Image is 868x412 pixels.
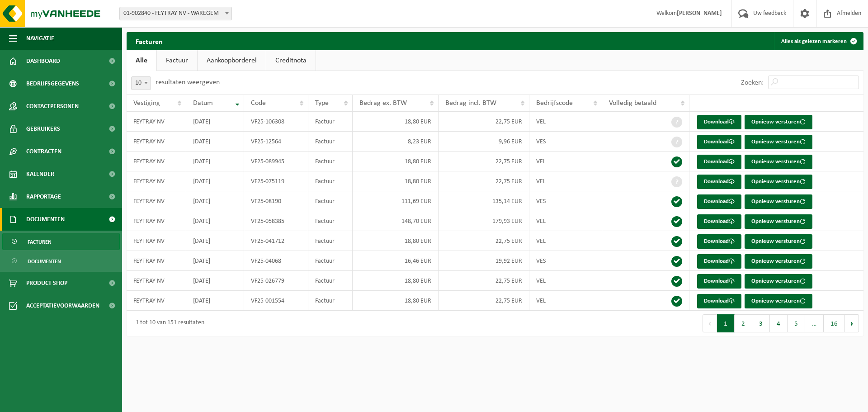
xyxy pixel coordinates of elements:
[745,254,812,269] button: Opnieuw versturen
[529,231,603,251] td: VEL
[127,251,186,271] td: FEYTRAY NV
[529,152,603,171] td: VEL
[244,231,308,251] td: VF25-041712
[266,50,316,71] a: Creditnota
[439,191,529,211] td: 135,14 EUR
[308,152,353,171] td: Factuur
[529,112,603,132] td: VEL
[186,112,244,132] td: [DATE]
[119,7,232,20] span: 01-902840 - FEYTRAY NV - WAREGEM
[26,72,79,95] span: Bedrijfsgegevens
[745,135,812,149] button: Opnieuw versturen
[353,251,439,271] td: 16,46 EUR
[745,214,812,229] button: Opnieuw versturen
[131,76,151,90] span: 10
[697,274,741,289] a: Download
[353,132,439,152] td: 8,23 EUR
[131,315,204,331] div: 1 tot 10 van 151 resultaten
[26,208,65,231] span: Documenten
[127,191,186,211] td: FEYTRAY NV
[308,271,353,291] td: Factuur
[770,314,788,332] button: 4
[244,251,308,271] td: VF25-04068
[127,32,172,50] h2: Facturen
[745,274,812,289] button: Opnieuw versturen
[439,271,529,291] td: 22,75 EUR
[439,231,529,251] td: 22,75 EUR
[845,314,859,332] button: Next
[353,291,439,311] td: 18,80 EUR
[308,191,353,211] td: Factuur
[127,132,186,152] td: FEYTRAY NV
[677,10,722,17] strong: [PERSON_NAME]
[315,99,329,107] span: Type
[2,252,120,270] a: Documenten
[529,251,603,271] td: VES
[127,211,186,231] td: FEYTRAY NV
[127,291,186,311] td: FEYTRAY NV
[186,291,244,311] td: [DATE]
[717,314,735,332] button: 1
[244,112,308,132] td: VF25-106308
[745,194,812,209] button: Opnieuw versturen
[127,152,186,171] td: FEYTRAY NV
[308,231,353,251] td: Factuur
[26,50,60,72] span: Dashboard
[697,294,741,308] a: Download
[697,194,741,209] a: Download
[186,132,244,152] td: [DATE]
[308,251,353,271] td: Factuur
[536,99,573,107] span: Bedrijfscode
[186,191,244,211] td: [DATE]
[186,271,244,291] td: [DATE]
[745,115,812,129] button: Opnieuw versturen
[28,253,61,270] span: Documenten
[697,135,741,149] a: Download
[26,27,54,50] span: Navigatie
[745,294,812,308] button: Opnieuw versturen
[529,132,603,152] td: VES
[26,118,60,140] span: Gebruikers
[353,171,439,191] td: 18,80 EUR
[186,251,244,271] td: [DATE]
[26,185,61,208] span: Rapportage
[359,99,407,107] span: Bedrag ex. BTW
[308,291,353,311] td: Factuur
[745,175,812,189] button: Opnieuw versturen
[529,291,603,311] td: VEL
[353,271,439,291] td: 18,80 EUR
[445,99,496,107] span: Bedrag incl. BTW
[439,171,529,191] td: 22,75 EUR
[244,291,308,311] td: VF25-001554
[308,112,353,132] td: Factuur
[127,271,186,291] td: FEYTRAY NV
[244,152,308,171] td: VF25-089945
[193,99,213,107] span: Datum
[308,132,353,152] td: Factuur
[186,152,244,171] td: [DATE]
[244,132,308,152] td: VF25-12564
[2,233,120,250] a: Facturen
[439,132,529,152] td: 9,96 EUR
[697,175,741,189] a: Download
[703,314,717,332] button: Previous
[244,271,308,291] td: VF25-026779
[529,271,603,291] td: VEL
[353,211,439,231] td: 148,70 EUR
[824,314,845,332] button: 16
[308,171,353,191] td: Factuur
[244,171,308,191] td: VF25-075119
[353,191,439,211] td: 111,69 EUR
[697,214,741,229] a: Download
[244,191,308,211] td: VF25-08190
[697,115,741,129] a: Download
[26,163,54,185] span: Kalender
[741,79,764,86] label: Zoeken:
[529,171,603,191] td: VEL
[186,171,244,191] td: [DATE]
[120,7,231,20] span: 01-902840 - FEYTRAY NV - WAREGEM
[774,32,863,50] button: Alles als gelezen markeren
[127,112,186,132] td: FEYTRAY NV
[244,211,308,231] td: VF25-058385
[353,152,439,171] td: 18,80 EUR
